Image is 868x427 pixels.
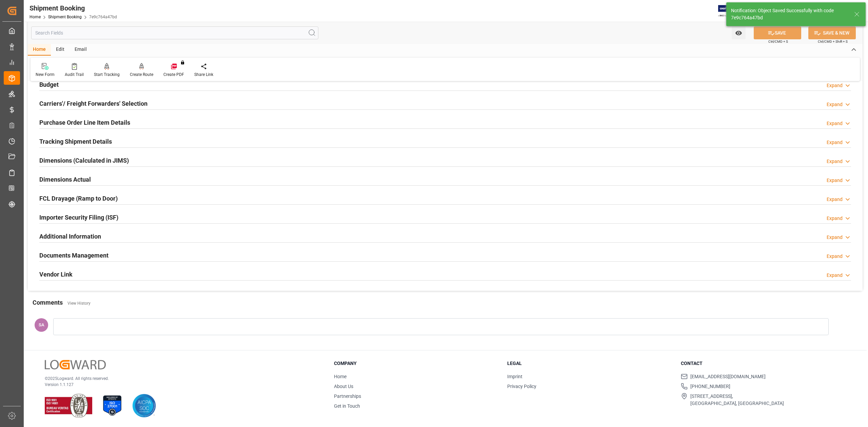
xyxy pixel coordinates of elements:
button: SAVE [754,26,801,39]
button: SAVE & NEW [808,26,856,39]
h3: Company [334,360,499,367]
a: Privacy Policy [507,384,536,389]
span: [EMAIL_ADDRESS][DOMAIN_NAME] [690,373,766,380]
div: Edit [51,44,70,56]
span: [PHONE_NUMBER] [690,383,730,390]
p: © 2025 Logward. All rights reserved. [45,375,317,382]
div: Start Tracking [94,72,120,78]
a: Home [334,374,347,379]
h2: FCL Drayage (Ramp to Door) [39,194,118,203]
img: Exertis%20JAM%20-%20Email%20Logo.jpg_1722504956.jpg [718,5,742,17]
a: Shipment Booking [48,15,82,19]
div: Expand [827,196,843,203]
span: Ctrl/CMD + Shift + S [818,39,848,44]
a: Imprint [507,374,522,379]
div: Expand [827,82,843,89]
h3: Contact [681,360,846,367]
div: Expand [827,177,843,184]
a: Partnerships [334,393,361,399]
a: View History [67,301,91,306]
div: Expand [827,234,843,241]
input: Search Fields [31,26,318,39]
button: open menu [732,26,746,39]
div: Audit Trail [65,72,84,78]
a: About Us [334,384,353,389]
h2: Carriers'/ Freight Forwarders' Selection [39,99,147,108]
h2: Additional Information [39,232,101,241]
img: ISO 27001 Certification [100,394,124,418]
div: Expand [827,253,843,260]
h2: Tracking Shipment Details [39,137,112,146]
div: Expand [827,101,843,108]
span: [STREET_ADDRESS], [GEOGRAPHIC_DATA], [GEOGRAPHIC_DATA] [690,393,784,407]
a: Get in Touch [334,403,360,409]
p: Version 1.1.127 [45,382,317,388]
div: Expand [827,120,843,127]
div: Home [28,44,51,56]
h2: Vendor Link [39,270,73,279]
img: ISO 9001 & ISO 14001 Certification [45,394,92,418]
div: Expand [827,158,843,165]
h2: Dimensions Actual [39,175,91,184]
h2: Comments [33,298,63,307]
div: Create Route [130,72,153,78]
div: Expand [827,272,843,279]
div: Share Link [194,72,213,78]
img: Logward Logo [45,360,106,370]
div: Email [70,44,92,56]
span: Ctrl/CMD + S [768,39,788,44]
h2: Documents Management [39,251,108,260]
div: Shipment Booking [29,3,117,13]
div: Expand [827,139,843,146]
h3: Legal [507,360,672,367]
h2: Budget [39,80,59,89]
div: New Form [36,72,55,78]
span: SA [39,322,44,327]
h2: Importer Security Filing (ISF) [39,213,118,222]
img: AICPA SOC [132,394,156,418]
div: Expand [827,215,843,222]
h2: Purchase Order Line Item Details [39,118,130,127]
div: Notification: Object Saved Successfully with code 7e9c764a47bd [731,7,848,21]
h2: Dimensions (Calculated in JIMS) [39,156,129,165]
a: Home [29,15,41,19]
